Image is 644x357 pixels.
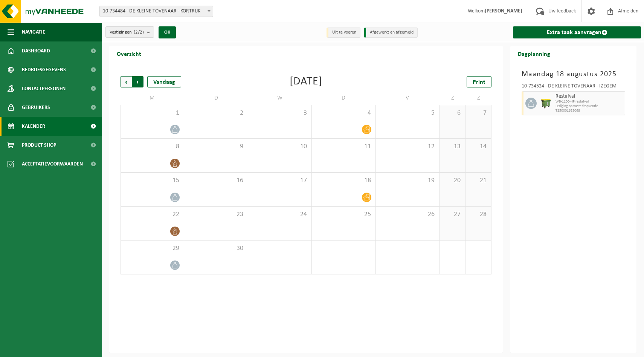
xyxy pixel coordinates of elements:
span: 2 [188,109,244,117]
button: OK [159,26,176,38]
span: 10-734484 - DE KLEINE TOVENAAR - KORTRIJK [100,6,213,17]
span: 15 [125,176,180,185]
td: Z [465,91,491,105]
span: 18 [316,176,371,185]
span: 19 [380,176,435,185]
button: Vestigingen(2/2) [105,26,154,38]
td: D [184,91,248,105]
span: 16 [188,176,244,185]
span: 12 [380,142,435,151]
span: 29 [125,244,180,253]
span: Dashboard [22,41,50,60]
count: (2/2) [134,30,144,35]
span: T250001633068 [555,109,623,113]
div: [DATE] [290,76,322,87]
h3: Maandag 18 augustus 2025 [522,69,625,80]
span: 23 [188,210,244,219]
div: Vandaag [147,76,181,87]
h2: Dagplanning [510,46,558,61]
span: 14 [469,142,487,151]
span: 24 [252,210,308,219]
a: Extra taak aanvragen [513,26,641,38]
span: Acceptatievoorwaarden [22,155,83,173]
span: 27 [443,210,461,219]
td: M [121,91,184,105]
span: WB-1100-HP restafval [555,100,623,104]
h2: Overzicht [109,46,149,61]
span: Print [473,79,485,85]
span: Bedrijfsgegevens [22,60,66,79]
span: 10-734484 - DE KLEINE TOVENAAR - KORTRIJK [99,6,213,17]
span: 28 [469,210,487,219]
span: Gebruikers [22,98,50,117]
span: 6 [443,109,461,117]
span: 13 [443,142,461,151]
td: D [312,91,375,105]
td: Z [440,91,465,105]
div: 10-734524 - DE KLEINE TOVENAAR - IZEGEM [522,84,625,91]
span: 20 [443,176,461,185]
span: 26 [380,210,435,219]
strong: [PERSON_NAME] [485,8,522,14]
span: 5 [380,109,435,117]
a: Print [467,76,491,87]
span: 25 [316,210,371,219]
span: 3 [252,109,308,117]
span: Contactpersonen [22,79,66,98]
td: W [248,91,312,105]
span: 4 [316,109,371,117]
span: 10 [252,142,308,151]
span: Vestigingen [110,27,144,38]
span: Vorige [121,76,132,87]
span: 8 [125,142,180,151]
span: 22 [125,210,180,219]
span: 7 [469,109,487,117]
span: 9 [188,142,244,151]
span: Volgende [132,76,143,87]
span: 21 [469,176,487,185]
img: WB-1100-HPE-GN-51 [540,98,552,109]
span: Lediging op vaste frequentie [555,104,623,109]
li: Uit te voeren [327,28,360,38]
span: 1 [125,109,180,117]
span: Navigatie [22,23,45,41]
span: Restafval [555,93,623,100]
span: 17 [252,176,308,185]
td: V [376,91,440,105]
span: Product Shop [22,136,56,155]
span: Kalender [22,117,45,136]
li: Afgewerkt en afgemeld [364,28,418,38]
span: 30 [188,244,244,253]
span: 11 [316,142,371,151]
